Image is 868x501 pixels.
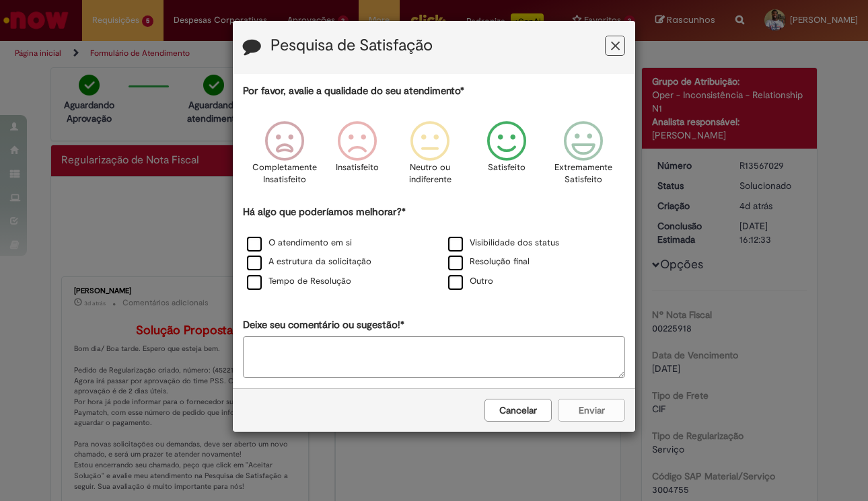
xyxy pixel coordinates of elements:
[406,161,454,186] p: Neutro ou indiferente
[336,161,379,174] p: Insatisfeito
[448,256,530,268] label: Resolução final
[243,84,464,98] label: Por favor, avalie a qualidade do seu atendimento*
[448,275,493,288] label: Outro
[247,256,371,268] label: A estrutura da solicitação
[448,237,559,249] label: Visibilidade dos status
[554,161,612,186] p: Extremamente Satisfeito
[243,318,404,332] label: Deixe seu comentário ou sugestão!*
[243,205,625,292] div: Há algo que poderíamos melhorar?*
[252,161,317,186] p: Completamente Insatisfeito
[323,111,392,203] div: Insatisfeito
[488,161,526,174] p: Satisfeito
[247,275,351,288] label: Tempo de Resolução
[468,111,545,203] div: Satisfeito
[484,399,552,422] button: Cancelar
[549,111,618,203] div: Extremamente Satisfeito
[396,111,464,203] div: Neutro ou indiferente
[247,237,352,249] label: O atendimento em si
[250,111,319,203] div: Completamente Insatisfeito
[270,37,433,54] label: Pesquisa de Satisfação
